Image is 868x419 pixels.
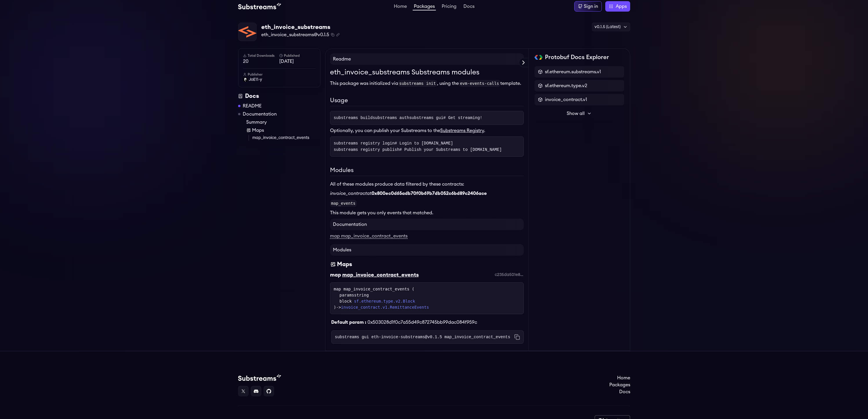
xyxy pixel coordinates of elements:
p: All of these modules produce data filtered by these contracts: [330,181,524,188]
span: sf.ethereum.substreams.v1 [545,68,601,75]
span: Show all [567,110,585,117]
a: Documentation [243,111,277,118]
img: Map icon [246,128,251,133]
h6: Published [279,53,316,58]
img: Maps icon [330,260,336,268]
span: substreams registry login [334,141,453,146]
span: substreams build [334,116,373,120]
li: at [330,190,524,197]
a: Packages [413,4,436,10]
a: Summary [246,119,320,126]
span: # Get streaming! [443,116,482,120]
div: v0.1.5 (Latest) [592,23,630,31]
span: -> [336,305,429,310]
div: map_invoice_contract_events [342,271,419,279]
a: Docs [462,4,476,10]
a: sf.ethereum.type.v2.Block [354,298,415,304]
div: Docs [238,92,320,100]
div: c235da501e86728e54f3e45d616b22d67e48c7a6 [495,272,524,278]
button: Copy package name and version [331,33,334,36]
code: map_events [330,200,357,207]
h2: Protobuf Docs Explorer [545,53,609,61]
a: Pricing [441,4,458,10]
p: Optionally, you can publish your Substreams to the . [330,127,524,134]
code: substreams gui eth-invoice-substreams@v0.1.5 map_invoice_contract_events [335,334,510,340]
a: Docs [609,388,630,395]
h4: Documentation [330,219,524,230]
div: block [340,298,520,304]
a: map map_invoice_contract_events [330,234,407,239]
img: User Avatar [243,77,248,82]
p: This module gets you only events that matched. [330,209,524,216]
a: README [243,103,262,109]
em: invoice_contract [330,191,367,196]
div: paramsstring [340,292,520,298]
button: Copy command to clipboard [514,334,520,340]
a: invoice_contract.v1.RemittanceEvents [341,305,429,310]
a: Home [609,374,630,381]
img: Substream's logo [238,374,281,381]
div: map map_invoice_contract_events ( ) [334,286,520,310]
span: # Publish your Substreams to [DOMAIN_NAME] [399,147,502,152]
span: Apps [616,3,627,10]
span: 20 [243,58,279,65]
img: Substream's logo [238,3,281,10]
code: evm-events-calls [459,80,500,87]
img: Protobuf [534,55,543,60]
b: Default param : [331,320,366,325]
span: JoE11-y [249,77,262,83]
a: JoE11-y [243,77,316,83]
h6: Publisher [243,72,316,77]
strong: 0x800ec0d65adb70f0b69b7db052c6bd89c2406ace [372,191,487,196]
span: substreams registry publish [334,147,502,152]
h6: Total Downloads [243,53,279,58]
span: [DATE] [279,58,316,65]
a: Maps [246,127,320,134]
p: This package was initialized via , using the template. [330,80,524,87]
div: eth_invoice_substreams [261,23,340,31]
span: eth_invoice_substreams@v0.1.5 [261,31,329,38]
a: Substreams Registry [440,128,484,133]
div: Sign in [584,3,598,10]
h1: eth_invoice_substreams Substreams modules [330,67,524,78]
h4: Readme [330,53,524,65]
span: 0x503028d1f0c7a55d49c872745bb99dac084f959c [367,320,477,325]
button: Show all [534,108,624,119]
a: Home [393,4,408,10]
h2: Modules [330,166,524,176]
span: substreams auth [373,116,409,120]
span: invoice_contract.v1 [545,96,587,103]
span: substreams gui [409,116,482,120]
code: substreams init [398,80,437,87]
a: Packages [609,381,630,388]
h2: Usage [330,96,524,106]
span: # Login to [DOMAIN_NAME] [395,141,453,146]
h4: Modules [330,244,524,256]
div: Maps [337,260,352,268]
a: Sign in [574,1,602,12]
a: map_invoice_contract_events [252,135,320,141]
span: sf.ethereum.type.v2 [545,82,587,89]
div: map [330,271,341,279]
img: Package Logo [238,23,256,41]
button: Copy .spkg link to clipboard [336,33,340,36]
